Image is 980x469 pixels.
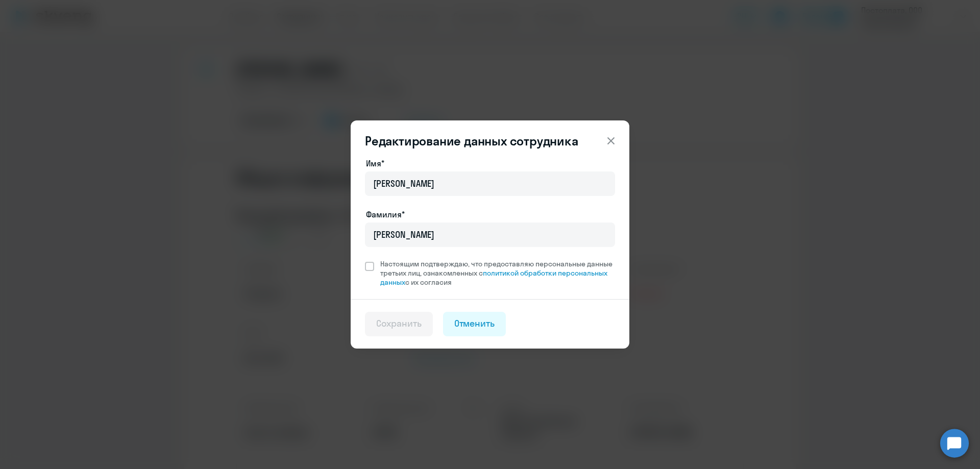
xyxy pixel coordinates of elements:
[365,312,433,336] button: Сохранить
[376,317,422,330] div: Сохранить
[366,208,405,220] label: Фамилия*
[443,312,506,336] button: Отменить
[454,317,495,330] div: Отменить
[380,268,607,287] a: политикой обработки персональных данных
[380,259,615,287] span: Настоящим подтверждаю, что предоставляю персональные данные третьих лиц, ознакомленных с с их сог...
[351,133,629,149] header: Редактирование данных сотрудника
